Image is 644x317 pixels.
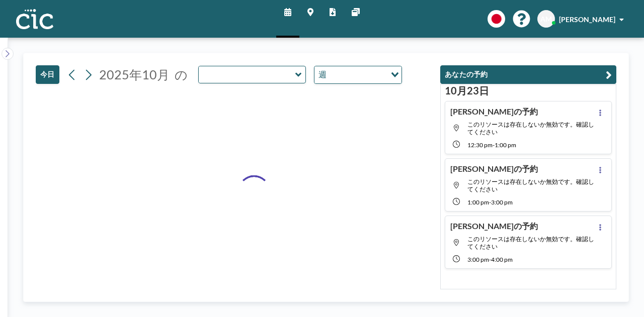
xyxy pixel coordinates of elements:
span: - [489,198,491,206]
button: あなたの予約 [440,65,616,84]
h4: [PERSON_NAME]の予約 [450,164,538,174]
div: Search for option [314,66,401,83]
span: 12:30 PM [467,141,493,149]
span: 1:00 PM [495,141,516,149]
h4: [PERSON_NAME]の予約 [450,107,538,117]
input: Search for option [330,68,385,81]
span: 1:00 PM [467,198,489,206]
button: 今日 [36,65,59,84]
span: このリソースは存在しないか無効です。確認してください [467,121,594,136]
span: の [175,67,188,82]
span: このリソースは存在しないか無効です。確認してください [467,235,594,250]
h4: [PERSON_NAME]の予約 [450,221,538,231]
span: 2025年10月 [99,67,170,82]
h3: 10月23日 [445,84,612,97]
span: 3:00 PM [491,198,513,206]
span: 4:00 PM [491,256,513,263]
span: - [493,141,495,149]
span: [PERSON_NAME] [559,15,615,24]
span: AM [540,15,552,24]
span: - [489,256,491,263]
span: 週 [316,68,329,81]
img: organization-logo [16,9,53,29]
span: 3:00 PM [467,256,489,263]
span: このリソースは存在しないか無効です。確認してください [467,178,594,193]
